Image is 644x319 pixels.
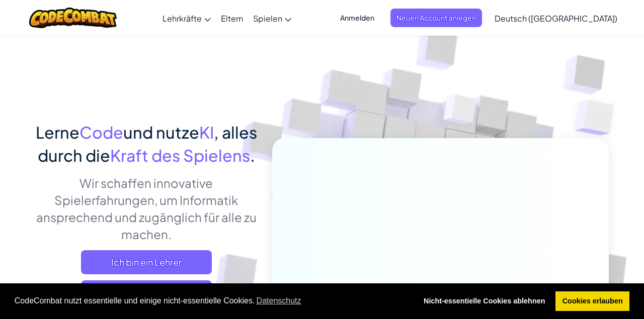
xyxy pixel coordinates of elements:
a: Lehrkräfte [157,5,216,32]
a: Ich bin ein Lehrer [81,250,212,274]
span: Lerne [36,122,79,142]
span: und nutze [123,122,199,142]
button: Anmelden [334,9,380,27]
a: deny cookies [417,291,552,311]
span: . [250,145,255,165]
span: Lehrkräfte [163,13,202,24]
span: CodeCombat nutzt essentielle und einige nicht-essentielle Cookies. [15,293,409,308]
span: Kraft des Spielens [110,145,250,165]
p: Wir schaffen innovative Spielerfahrungen, um Informatik ansprechend und zugänglich für alle zu ma... [35,174,257,243]
img: CodeCombat logo [29,8,117,28]
span: KI [199,122,214,142]
a: allow cookies [555,291,629,311]
span: Deutsch ([GEOGRAPHIC_DATA]) [495,13,617,24]
a: learn more about cookies [255,293,302,308]
a: Deutsch ([GEOGRAPHIC_DATA]) [490,5,622,32]
a: Eltern [216,5,248,32]
span: Spielen [253,13,282,24]
a: Spielen [248,5,296,32]
span: Code [79,122,123,142]
button: Neuen Account anlegen [390,9,482,27]
img: Overlap cubes [425,75,497,150]
img: Overlap cubes [555,75,642,160]
a: Ich bin ein Elternteil [81,280,212,304]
